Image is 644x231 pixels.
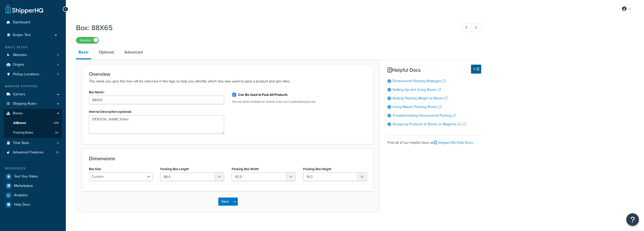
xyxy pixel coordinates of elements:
a: Origins4 [4,60,62,69]
a: Carriers [4,90,62,99]
span: Test Your Rates [14,174,38,179]
a: Troubleshooting Dimensional Packing [393,113,456,118]
button: Open Resource Center [626,213,639,226]
label: Box Name [89,90,105,94]
h3: Helpful Docs [387,67,481,73]
a: Previous Record [462,24,472,32]
span: Dashboard [13,20,30,25]
li: Advanced Features [4,148,62,157]
div: Find all of our helpful docs at: [387,135,481,146]
li: Packing Rules [4,128,62,137]
span: Carriers [13,92,25,97]
li: Websites [4,50,62,60]
span: 0 [57,141,59,145]
span: Packing Rules [13,131,33,135]
span: Scope: Test [13,33,31,37]
a: Advanced [122,46,145,58]
span: in [286,172,296,181]
a: Packing Rules94 [4,128,62,137]
span: Advanced Features [13,150,44,155]
span: Websites [13,53,27,57]
span: 94 [55,131,58,135]
a: Optional [96,46,117,58]
div: Basic Setup [4,45,62,49]
div: Resources [4,166,62,171]
a: Time Slots0 [4,138,62,148]
span: Pickup Locations [13,72,39,77]
li: Pickup Locations [4,70,62,79]
a: AllBoxes175 [4,118,62,128]
label: Internal Description (optional) [89,110,131,114]
a: Advanced Features10 [4,148,62,157]
p: The name you give this box will be returned in the logs to help you identify which box was used t... [89,78,367,84]
a: Pickup Locations4 [4,70,62,79]
div: Manage Shipping [4,84,62,88]
span: 5 [57,53,59,57]
h1: Box: 88X65 [76,23,453,33]
h3: Dimensions [89,156,367,161]
a: Dashboard [4,18,62,27]
span: Time Slots [13,141,29,145]
a: Marketplace [4,181,62,190]
span: Analytics [14,193,28,198]
span: All Boxes [13,121,26,125]
label: Can Be Used to Pack All Products [238,93,287,97]
a: Boxes [4,109,62,118]
label: Packing Box Length [160,167,189,171]
label: Packing Box Width [232,167,259,171]
span: 175 [54,121,58,125]
a: Next Record [472,24,481,32]
a: Basic [76,46,91,59]
li: Origins [4,60,62,69]
span: 4 [57,72,59,77]
a: Shipping Rules [4,99,62,109]
span: Shipping Rules [13,102,36,106]
a: Using Master Packing Boxes [393,104,441,110]
a: Analytics [4,191,62,200]
a: Websites5 [4,50,62,60]
span: Origins [13,63,24,67]
textarea: [PERSON_NAME] Pallet [89,115,224,134]
span: 4 [57,63,59,67]
button: Hide Help Docs [471,65,481,74]
a: Assigning Products to Boxes in Magento 2.x [393,121,466,127]
span: in [215,172,224,181]
span: Help Docs [14,203,30,207]
span: Marketplace [14,184,33,188]
a: Help Docs [4,200,62,209]
span: 10 [56,150,59,155]
span: in [358,172,367,181]
a: Setting Up and Using Boxes [393,87,441,92]
p: This box will be available for all items in the cart to potentially pack into [232,100,367,104]
a: Dimensional Packing Strategies [393,78,446,84]
a: Adding Packing Weight to Boxes [393,96,447,101]
a: Test Your Rates [4,172,62,181]
a: ShipperHQ Help Docs [434,140,473,145]
span: Boxes [13,111,23,116]
h3: Overview [89,71,367,77]
li: Time Slots [4,138,62,148]
label: Box Size [89,167,101,171]
button: Save [218,198,232,206]
li: Boxes [4,109,62,138]
label: Enabled [76,37,99,43]
label: Packing Box Height [303,167,331,171]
